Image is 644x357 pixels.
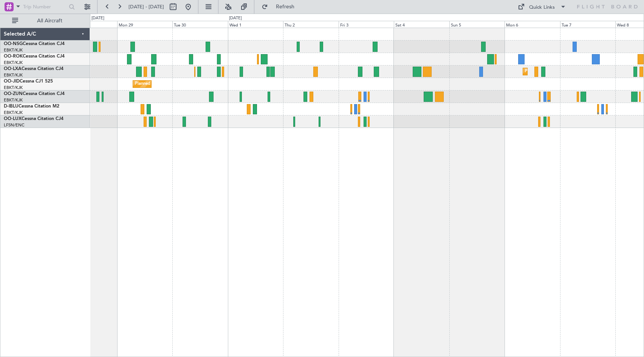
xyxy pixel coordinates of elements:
span: Refresh [269,4,301,9]
a: EBKT/KJK [4,85,23,90]
div: Quick Links [529,4,555,11]
a: EBKT/KJK [4,110,23,115]
a: OO-ZUNCessna Citation CJ4 [4,92,65,96]
button: Quick Links [514,1,570,13]
a: OO-NSGCessna Citation CJ4 [4,42,65,46]
a: OO-LXACessna Citation CJ4 [4,67,63,71]
button: Refresh [258,1,303,13]
input: Trip Number [23,1,67,12]
div: Sun 5 [449,21,505,28]
div: Planned Maint Kortrijk-[GEOGRAPHIC_DATA] [135,78,223,90]
a: OO-JIDCessna CJ1 525 [4,79,53,84]
span: OO-LXA [4,67,22,71]
div: Wed 1 [228,21,283,28]
a: EBKT/KJK [4,47,23,53]
span: All Aircraft [20,18,80,23]
a: D-IBLUCessna Citation M2 [4,104,59,109]
span: OO-LUX [4,117,22,121]
div: Planned Maint Kortrijk-[GEOGRAPHIC_DATA] [525,66,613,77]
span: OO-ZUN [4,92,23,96]
span: D-IBLU [4,104,19,109]
div: Sat 4 [394,21,449,28]
span: [DATE] - [DATE] [128,3,164,10]
a: OO-LUXCessna Citation CJ4 [4,117,63,121]
div: Thu 2 [283,21,339,28]
div: Fri 3 [339,21,394,28]
div: [DATE] [229,15,242,22]
div: Mon 6 [505,21,560,28]
button: All Aircraft [8,15,82,27]
a: OO-ROKCessna Citation CJ4 [4,54,65,59]
span: OO-JID [4,79,20,84]
div: [DATE] [91,15,104,22]
span: OO-NSG [4,42,23,46]
span: OO-ROK [4,54,23,59]
a: EBKT/KJK [4,60,23,65]
a: LFSN/ENC [4,122,25,128]
a: EBKT/KJK [4,97,23,103]
div: Mon 29 [117,21,173,28]
a: EBKT/KJK [4,72,23,78]
div: Tue 30 [172,21,228,28]
div: Tue 7 [560,21,616,28]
